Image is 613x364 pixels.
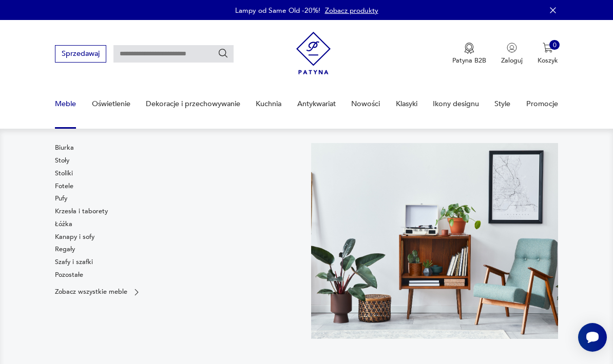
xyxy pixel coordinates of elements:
[452,56,486,65] p: Patyna B2B
[543,43,553,53] img: Ikona koszyka
[297,86,336,122] a: Antykwariat
[55,143,74,152] a: Biurka
[146,86,240,122] a: Dekoracje i przechowywanie
[55,257,93,267] a: Szafy i szafki
[256,86,281,122] a: Kuchnia
[538,43,558,65] button: 0Koszyk
[55,169,73,178] a: Stoliki
[55,288,141,297] a: Zobacz wszystkie meble
[578,323,607,352] iframe: Smartsupp widget button
[55,289,127,295] p: Zobacz wszystkie meble
[92,86,130,122] a: Oświetlenie
[396,86,417,122] a: Klasyki
[433,86,479,122] a: Ikony designu
[55,270,83,279] a: Pozostałe
[55,181,73,191] a: Fotele
[55,232,94,241] a: Kanapy i sofy
[452,43,486,65] button: Patyna B2B
[507,43,517,53] img: Ikonka użytkownika
[55,207,108,216] a: Krzesła i taborety
[55,219,72,229] a: Łóżka
[296,28,331,78] img: Patyna - sklep z meblami i dekoracjami vintage
[526,86,558,122] a: Promocje
[55,194,67,203] a: Pufy
[464,43,474,54] img: Ikona medalu
[501,43,523,65] button: Zaloguj
[55,45,106,62] button: Sprzedawaj
[55,51,106,57] a: Sprzedawaj
[538,56,558,65] p: Koszyk
[452,43,486,65] a: Ikona medaluPatyna B2B
[55,86,76,122] a: Meble
[325,6,378,15] a: Zobacz produkty
[494,86,510,122] a: Style
[549,40,560,50] div: 0
[218,48,229,59] button: Szukaj
[311,143,558,339] img: 969d9116629659dbb0bd4e745da535dc.jpg
[235,6,320,15] p: Lampy od Same Old -20%!
[55,156,69,165] a: Stoły
[351,86,380,122] a: Nowości
[55,245,75,254] a: Regały
[501,56,523,65] p: Zaloguj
